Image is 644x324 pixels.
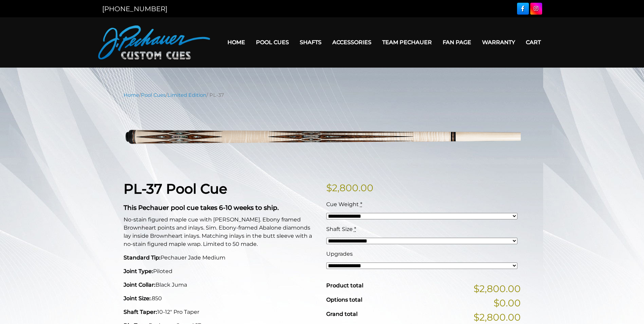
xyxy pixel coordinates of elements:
[124,91,521,99] nav: Breadcrumb
[326,251,353,257] span: Upgrades
[124,294,318,303] p: .850
[326,282,363,289] span: Product total
[294,34,327,51] a: Shafts
[124,254,161,261] strong: Standard Tip:
[124,295,151,302] strong: Joint Size:
[141,92,166,98] a: Pool Cues
[124,282,155,288] strong: Joint Collar:
[124,92,139,98] a: Home
[222,34,251,51] a: Home
[360,201,362,208] abbr: required
[167,92,206,98] a: Limited Edition
[326,296,362,303] span: Options total
[326,182,373,194] bdi: 2,800.00
[124,267,318,275] p: Piloted
[326,201,359,208] span: Cue Weight
[377,34,437,51] a: Team Pechauer
[124,254,318,262] p: Pechauer Jade Medium
[437,34,477,51] a: Fan Page
[354,226,356,232] abbr: required
[326,182,332,194] span: $
[98,25,210,59] img: Pechauer Custom Cues
[326,226,353,232] span: Shaft Size
[251,34,294,51] a: Pool Cues
[327,34,377,51] a: Accessories
[124,204,279,212] strong: This Pechauer pool cue takes 6-10 weeks to ship.
[102,5,167,13] a: [PHONE_NUMBER]
[326,311,357,317] span: Grand total
[124,216,318,248] p: No-stain figured maple cue with [PERSON_NAME]. Ebony framed Brownheart points and inlays. Sim. Eb...
[477,34,520,51] a: Warranty
[474,282,521,296] span: $2,800.00
[124,309,157,315] strong: Shaft Taper:
[124,308,318,316] p: 10-12" Pro Taper
[124,268,153,274] strong: Joint Type:
[494,296,521,310] span: $0.00
[124,180,227,197] strong: PL-37 Pool Cue
[124,281,318,289] p: Black Juma
[124,104,521,170] img: pl-37.png
[520,34,546,51] a: Cart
